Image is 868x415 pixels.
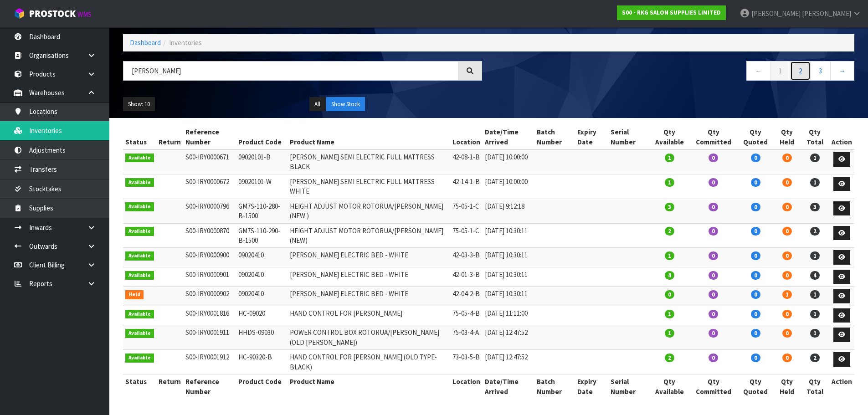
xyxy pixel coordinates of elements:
span: 1 [810,251,820,260]
td: S00-IRY0000672 [183,174,236,199]
td: [DATE] 12:47:52 [483,325,534,350]
td: S00-IRY0000671 [183,149,236,174]
span: Available [125,227,154,236]
span: 0 [709,154,718,162]
td: 09020101-B [236,149,288,174]
td: 09020410 [236,287,288,306]
td: HC-90320-B [236,350,288,374]
span: 1 [810,154,820,162]
th: Date/Time Arrived [483,125,534,149]
span: Inventories [169,38,202,47]
td: 09020101-W [236,174,288,199]
th: Qty Available [649,374,689,399]
span: 2 [810,354,820,362]
th: Qty Available [649,125,689,149]
a: ← [746,61,770,81]
span: 1 [665,310,674,318]
th: Qty Total [801,125,829,149]
td: 42-04-2-B [450,287,483,306]
td: S00-IRY0001816 [183,306,236,325]
button: Show: 10 [123,97,155,112]
td: HAND CONTROL FOR [PERSON_NAME] [288,306,450,325]
th: Serial Number [608,374,649,399]
span: 1 [665,178,674,187]
span: Held [125,290,144,299]
td: 73-03-5-B [450,350,483,374]
td: HEIGHT ADJUST MOTOR ROTORUA/[PERSON_NAME] (NEW ) [288,199,450,223]
th: Reference Number [183,125,236,149]
td: S00-IRY0000901 [183,267,236,287]
th: Status [123,374,156,399]
span: 1 [665,329,674,338]
strong: S00 - RKG SALON SUPPLIES LIMITED [622,9,721,16]
span: 2 [665,354,674,362]
td: 42-01-3-B [450,267,483,287]
span: 0 [751,354,760,362]
td: [DATE] 10:30:11 [483,248,534,267]
span: 0 [709,178,718,187]
img: cube-alt.png [14,8,25,19]
span: 0 [709,310,718,318]
td: S00-IRY0001912 [183,350,236,374]
td: 42-03-3-B [450,248,483,267]
a: 3 [810,61,831,81]
span: Available [125,154,154,163]
th: Product Name [288,125,450,149]
td: POWER CONTROL BOX ROTORUA/[PERSON_NAME] (OLD [PERSON_NAME]) [288,325,450,350]
a: → [830,61,854,81]
span: 0 [751,178,760,187]
button: All [309,97,325,112]
nav: Page navigation [496,61,855,83]
button: Show Stock [326,97,365,112]
span: Available [125,329,154,338]
td: 42-08-1-B [450,149,483,174]
th: Return [156,374,183,399]
a: S00 - RKG SALON SUPPLIES LIMITED [617,5,726,20]
td: S00-IRY0000870 [183,223,236,248]
span: Available [125,202,154,211]
th: Product Name [288,374,450,399]
th: Batch Number [534,374,575,399]
th: Action [829,374,854,399]
th: Status [123,125,156,149]
td: [PERSON_NAME] ELECTRIC BED - WHITE [288,267,450,287]
th: Expiry Date [575,125,608,149]
th: Return [156,125,183,149]
th: Qty Quoted [737,125,774,149]
td: 09020410 [236,267,288,287]
span: Available [125,251,154,261]
span: 0 [782,329,792,338]
span: 1 [810,329,820,338]
span: Available [125,310,154,319]
td: S00-IRY0001911 [183,325,236,350]
th: Qty Committed [690,125,737,149]
span: 0 [665,290,674,299]
td: [PERSON_NAME] SEMI ELECTRIC FULL MATTRESS WHITE [288,174,450,199]
span: 1 [810,178,820,187]
span: Available [125,178,154,187]
th: Product Code [236,374,288,399]
small: WMS [77,10,92,19]
th: Batch Number [534,125,575,149]
span: 0 [709,329,718,338]
span: 0 [709,290,718,299]
span: 0 [751,251,760,260]
th: Qty Total [801,374,829,399]
th: Qty Committed [690,374,737,399]
span: 0 [751,227,760,236]
span: 0 [709,271,718,280]
span: 0 [782,227,792,236]
input: Search inventories [123,61,458,81]
span: 0 [782,310,792,318]
span: 2 [665,227,674,236]
span: 4 [665,271,674,280]
span: 1 [665,154,674,162]
span: 0 [782,251,792,260]
span: 0 [709,227,718,236]
td: HHDS-09030 [236,325,288,350]
td: [PERSON_NAME] SEMI ELECTRIC FULL MATTRESS BLACK [288,149,450,174]
td: 09020410 [236,248,288,267]
span: 0 [782,178,792,187]
td: S00-IRY0000902 [183,287,236,306]
span: 0 [751,310,760,318]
